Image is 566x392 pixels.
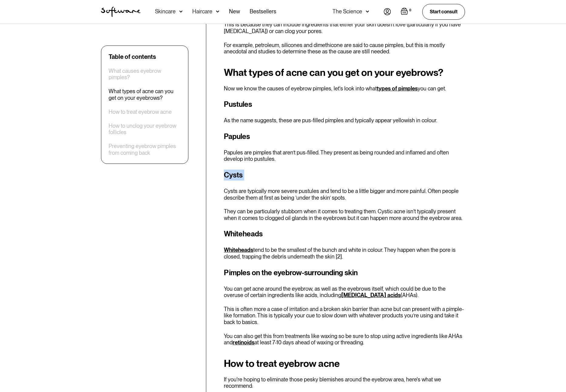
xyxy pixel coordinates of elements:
[224,42,465,55] p: For example, petroleum, silicones and dimethicone are said to cause pimples, but this is mostly a...
[109,143,181,156] a: Preventing eyebrow pimples from coming back
[401,8,413,16] a: Open empty cart
[224,247,253,253] a: Whiteheads
[224,21,465,34] p: This is because they can include ingredients that either your skin doesn’t love (particularly if ...
[216,8,219,15] img: arrow down
[109,109,172,115] a: How to treat eyebrow acne
[101,7,140,17] a: home
[224,67,465,78] h2: What types of acne can you get on your eyebrows?
[155,8,176,15] div: Skincare
[408,8,413,13] div: 0
[224,117,465,124] p: As the name suggests, these are pus-filled pimples and typically appear yellowish in colour.
[224,85,465,92] p: Now we know the causes of eyebrow pimples, let's look into what you can get.
[224,99,465,110] h3: Pustules
[332,8,362,15] div: The Science
[109,68,181,81] a: What causes eyebrow pimples?
[192,8,212,15] div: Haircare
[101,7,140,17] img: Software Logo
[224,376,465,389] p: If you're hoping to eliminate those pesky blemishes around the eyebrow area, here's what we recom...
[224,208,465,221] p: They can be particularly stubborn when it comes to treating them. Cystic acne isn't typically pre...
[109,53,156,60] div: Table of contents
[224,358,465,369] h2: How to treat eyebrow acne
[109,88,181,101] a: What types of acne can you get on your eyebrows?
[377,85,418,92] a: types of pimples
[366,8,369,15] img: arrow down
[233,339,254,346] a: retinoids
[224,188,465,201] p: Cysts are typically more severe pustules and tend to be a little bigger and more painful. Often p...
[224,333,465,346] p: You can also get this from treatments like waxing so be sure to stop using active ingredients lik...
[422,4,465,19] a: Start consult
[224,306,465,326] p: This is often more a case of irritation and a broken skin barrier than acne but can present with ...
[341,292,401,298] a: [MEDICAL_DATA] acids
[224,131,465,142] h3: Papules
[224,228,465,239] h3: Whiteheads
[224,286,465,299] p: You can get acne around the eyebrow, as well as the eyebrows itself, which could be due to the ov...
[224,149,465,162] p: Papules are pimples that aren’t pus-filled. They present as being rounded and inflamed and often ...
[224,170,465,181] h3: Cysts
[179,8,183,15] img: arrow down
[224,247,465,260] p: tend to be the smallest of the bunch and white in colour. They happen when the pore is closed, tr...
[224,267,465,278] h3: Pimples on the eyebrow-surrounding skin
[109,123,181,136] a: How to unclog your eyebrow follicles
